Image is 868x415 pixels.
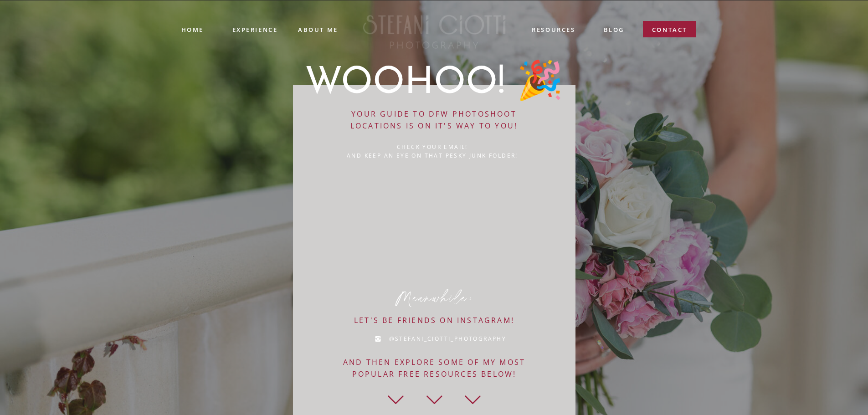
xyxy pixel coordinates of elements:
[181,25,203,34] a: Home
[604,25,624,36] a: blog
[531,25,576,36] a: resources
[389,334,505,344] a: @Stefani_Ciotti_Photography
[375,290,493,307] p: Meanwhile:
[344,143,521,164] a: check your email!And keep an eye on that pesky junk folder!
[232,25,277,32] a: experience
[345,108,523,134] a: Your GUIDE TO DFW PHOTOSHOOT LOCATIONS is on it's way to you!
[294,65,574,98] h1: WOOHOO! 🎉
[652,25,688,38] a: contact
[344,143,521,164] p: check your email! And keep an eye on that pesky junk folder!
[352,315,517,323] a: Let's be friends on instagram!
[298,25,339,33] a: ABOUT ME
[327,357,542,380] a: And then EXPLORE some of my most popular free resources below!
